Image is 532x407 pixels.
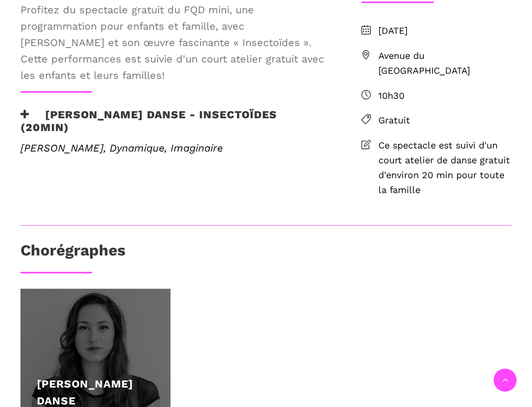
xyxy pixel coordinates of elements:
[20,2,328,83] span: Profitez du spectacle gratuit du FQD mini, une programmation pour enfants et famille, avec [PERSO...
[20,241,125,267] h3: Chorégraphes
[378,49,512,78] span: Avenue du [GEOGRAPHIC_DATA]
[378,89,512,103] span: 10h30
[378,138,512,197] span: Ce spectacle est suivi d'un court atelier de danse gratuit d'environ 20 min pour toute la famille
[20,108,328,134] h3: [PERSON_NAME] Danse - Insectoïdes (20min)
[20,140,328,156] span: [PERSON_NAME], Dynamique, Imaginaire
[378,113,512,128] span: Gratuit
[378,24,512,38] span: [DATE]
